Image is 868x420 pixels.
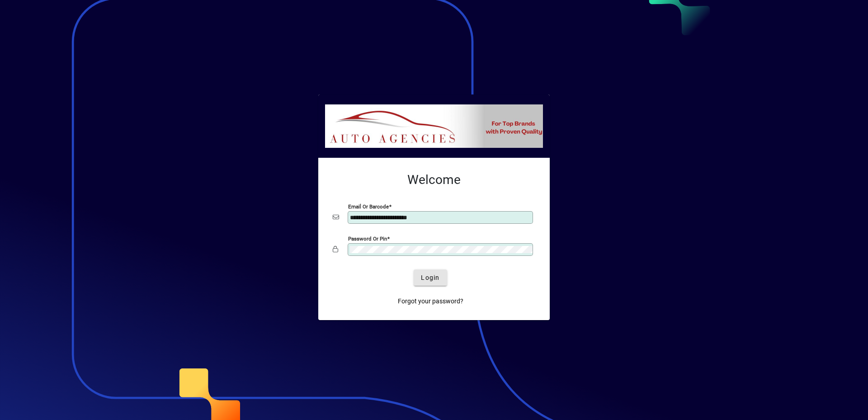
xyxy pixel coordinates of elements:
[333,172,535,188] h2: Welcome
[394,293,467,309] a: Forgot your password?
[421,273,439,283] span: Login
[414,269,447,286] button: Login
[398,297,463,306] span: Forgot your password?
[348,203,389,210] mat-label: Email or Barcode
[348,236,387,242] mat-label: Password or Pin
